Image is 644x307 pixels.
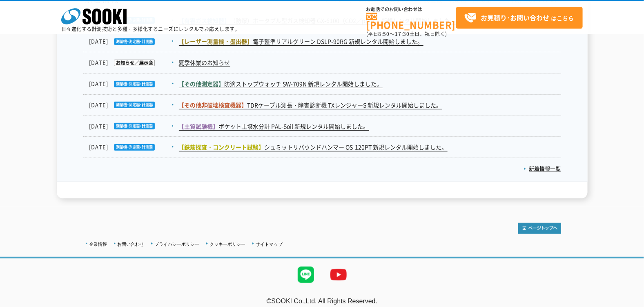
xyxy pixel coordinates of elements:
img: YouTube [322,258,355,291]
a: お見積り･お問い合わせはこちら [456,7,583,29]
a: 【レーザー測量機・墨出器】電子整準リアルグリーン DSLP-90RG 新規レンタル開始しました。 [179,37,423,46]
span: 【レーザー測量機・墨出器】 [179,37,253,45]
span: 17:30 [395,30,410,38]
span: 【その他非破壊検査機器】 [179,101,247,109]
dt: [DATE] [89,37,178,46]
a: プライバシーポリシー [155,242,200,247]
p: 日々進化する計測技術と多種・多様化するニーズにレンタルでお応えします。 [61,27,240,31]
dt: [DATE] [89,58,178,67]
span: はこちら [464,12,574,24]
dt: [DATE] [89,80,178,88]
a: 夏季休業のお知らせ [179,58,230,67]
img: お知らせ／展示会 [109,60,155,66]
img: LINE [290,258,322,291]
img: 測量機・測定器・計測器 [109,144,155,151]
a: 新着情報一覧 [524,165,561,172]
a: サイトマップ [256,242,283,247]
dt: [DATE] [89,143,178,151]
dt: [DATE] [89,101,178,109]
a: [PHONE_NUMBER] [366,13,456,29]
span: 【鉄筋探査・コンクリート試験】 [179,143,265,151]
img: 測量機・測定器・計測器 [109,81,155,87]
span: お電話でのお問い合わせは [366,7,456,12]
dt: [DATE] [89,122,178,131]
span: 【土質試験機】 [179,122,219,130]
a: 企業情報 [89,242,107,247]
a: お問い合わせ [118,242,145,247]
a: 【その他非破壊検査機器】TDRケーブル測長・障害診断機 TXレンジャーS 新規レンタル開始しました。 [179,101,442,109]
img: 測量機・測定器・計測器 [109,102,155,108]
span: 【その他測定器】 [179,80,225,88]
span: (平日 ～ 土日、祝日除く) [366,30,447,38]
img: トップページへ [518,223,561,234]
img: 測量機・測定器・計測器 [109,38,155,45]
a: 【鉄筋探査・コンクリート試験】シュミットリバウンドハンマー OS-120PT 新規レンタル開始しました。 [179,143,448,151]
img: 測量機・測定器・計測器 [109,123,155,129]
a: 【土質試験機】ポケット土壌水分計 PAL-Soil 新規レンタル開始しました。 [179,122,369,131]
a: クッキーポリシー [210,242,246,247]
span: 8:50 [379,30,390,38]
a: 【その他測定器】防滴ストップウォッチ SW-709N 新規レンタル開始しました。 [179,80,383,88]
strong: お見積り･お問い合わせ [481,13,549,22]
